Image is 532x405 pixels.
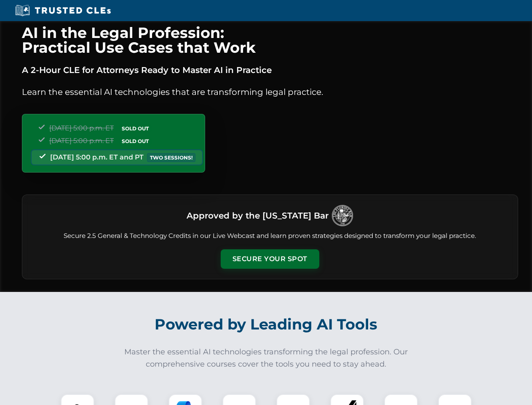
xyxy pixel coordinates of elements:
img: Logo [332,205,353,226]
p: Learn the essential AI technologies that are transforming legal practice. [22,85,518,99]
p: Secure 2.5 General & Technology Credits in our Live Webcast and learn proven strategies designed ... [32,231,508,241]
h3: Approved by the [US_STATE] Bar [187,208,329,223]
span: [DATE] 5:00 p.m. ET [49,124,114,132]
h1: AI in the Legal Profession: Practical Use Cases that Work [22,25,518,55]
button: Secure Your Spot [221,249,319,269]
span: SOLD OUT [119,137,152,146]
span: SOLD OUT [119,124,152,133]
span: [DATE] 5:00 p.m. ET [49,137,114,145]
p: A 2-Hour CLE for Attorneys Ready to Master AI in Practice [22,63,518,77]
img: Trusted CLEs [13,4,113,17]
h2: Powered by Leading AI Tools [33,310,500,339]
p: Master the essential AI technologies transforming the legal profession. Our comprehensive courses... [119,346,414,370]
